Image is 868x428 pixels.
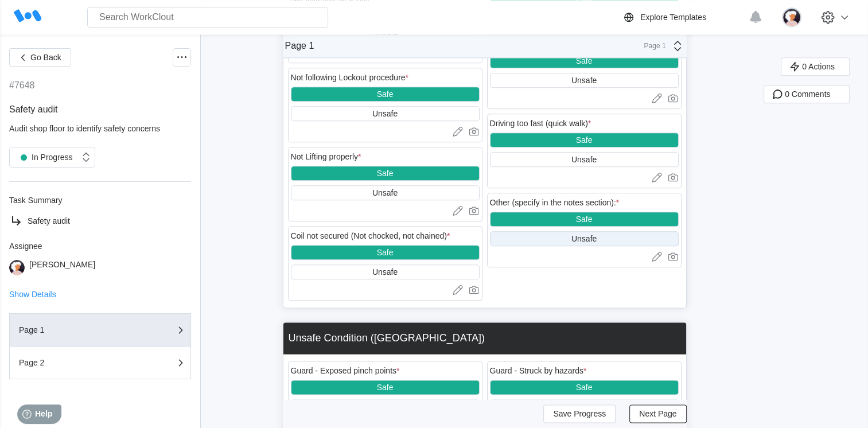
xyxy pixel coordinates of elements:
[576,135,593,145] div: Safe
[622,10,743,24] a: Explore Templates
[576,56,593,65] div: Safe
[9,48,71,67] button: Go Back
[640,13,706,22] div: Explore Templates
[285,41,314,51] div: Page 1
[543,405,616,423] button: Save Progress
[9,347,191,379] button: Page 2
[87,7,328,28] input: Search WorkClout
[571,155,597,164] div: Unsafe
[9,196,191,205] div: Task Summary
[372,188,398,197] div: Unsafe
[9,104,58,114] span: Safety audit
[9,124,191,133] div: Audit shop floor to identify safety concerns
[490,366,587,375] div: Guard - Struck by hazards
[571,76,597,85] div: Unsafe
[781,57,850,76] button: 0 Actions
[785,90,830,98] span: 0 Comments
[490,119,591,128] div: Driving too fast (quick walk)
[639,410,676,418] span: Next Page
[576,383,593,392] div: Safe
[9,290,56,298] button: Show Details
[377,90,394,99] div: Safe
[802,63,835,71] span: 0 Actions
[629,405,686,423] button: Next Page
[9,214,191,228] a: Safety audit
[291,366,400,375] div: Guard - Exposed pinch points
[9,313,191,347] button: Page 1
[372,109,398,118] div: Unsafe
[19,359,134,367] div: Page 2
[29,260,95,275] div: [PERSON_NAME]
[291,152,361,161] div: Not Lifting properly
[764,85,850,103] button: 0 Comments
[553,410,606,418] span: Save Progress
[28,216,70,225] span: Safety audit
[377,248,394,257] div: Safe
[15,149,73,165] div: In Progress
[9,260,25,275] img: user-4.png
[576,215,593,224] div: Safe
[782,7,801,27] img: user-4.png
[571,234,597,243] div: Unsafe
[291,231,450,240] div: Coil not secured (Not chocked, not chained)
[637,42,666,50] div: Page 1
[490,198,620,207] div: Other (specify in the notes section):
[289,332,485,344] div: Unsafe Condition ([GEOGRAPHIC_DATA])
[291,73,408,82] div: Not following Lockout procedure
[30,53,61,61] span: Go Back
[377,383,394,392] div: Safe
[9,242,191,251] div: Assignee
[377,169,394,178] div: Safe
[9,80,35,91] div: #7648
[372,267,398,277] div: Unsafe
[19,326,134,334] div: Page 1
